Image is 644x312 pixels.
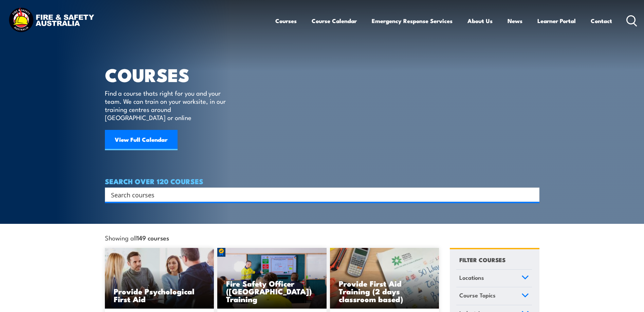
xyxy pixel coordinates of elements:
[459,273,484,282] span: Locations
[105,130,178,150] a: View Full Calendar
[105,66,236,82] h1: COURSES
[105,177,539,185] h4: SEARCH OVER 120 COURSES
[217,248,327,309] img: Fire Safety Advisor
[114,287,205,303] h3: Provide Psychological First Aid
[459,255,505,264] h4: FILTER COURSES
[112,190,526,199] form: Search form
[330,248,439,309] a: Provide First Aid Training (2 days classroom based)
[275,12,297,30] a: Courses
[456,270,532,287] a: Locations
[105,89,229,121] p: Find a course thats right for you and your team. We can train on your worksite, in our training c...
[372,12,453,30] a: Emergency Response Services
[137,233,169,242] strong: 149 courses
[105,234,169,241] span: Showing all
[339,279,430,303] h3: Provide First Aid Training (2 days classroom based)
[508,12,522,30] a: News
[528,190,537,199] button: Search magnifier button
[105,248,214,309] a: Provide Psychological First Aid
[467,12,493,30] a: About Us
[111,190,525,200] input: Search input
[456,287,532,305] a: Course Topics
[591,12,612,30] a: Contact
[312,12,357,30] a: Course Calendar
[459,291,496,300] span: Course Topics
[226,279,318,303] h3: Fire Safety Officer ([GEOGRAPHIC_DATA]) Training
[537,12,576,30] a: Learner Portal
[105,248,214,309] img: Mental Health First Aid Training Course from Fire & Safety Australia
[330,248,439,309] img: Mental Health First Aid Training (Standard) – Classroom
[217,248,327,309] a: Fire Safety Officer ([GEOGRAPHIC_DATA]) Training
